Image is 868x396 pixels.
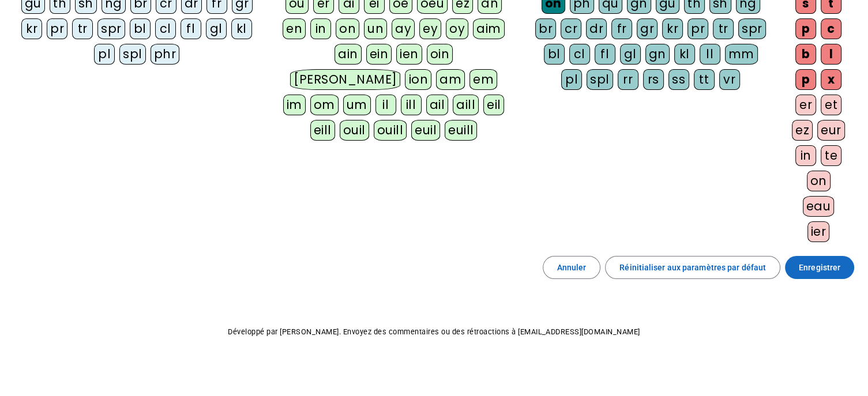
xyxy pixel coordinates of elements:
[364,18,387,39] div: un
[97,18,125,39] div: spr
[151,44,180,65] div: phr
[21,18,42,39] div: kr
[643,69,664,90] div: rs
[662,18,683,39] div: kr
[674,44,695,65] div: kl
[405,69,431,90] div: ion
[426,95,449,115] div: ail
[9,325,859,339] p: Développé par [PERSON_NAME]. Envoyez des commentaires ou des rétroactions à [EMAIL_ADDRESS][DOMAI...
[401,95,422,115] div: ill
[445,120,477,141] div: euill
[119,44,146,65] div: spl
[799,261,840,274] span: Enregistrer
[807,221,830,242] div: ier
[72,18,93,39] div: tr
[411,120,440,141] div: euil
[821,18,841,39] div: c
[557,261,587,274] span: Annuler
[713,18,734,39] div: tr
[427,44,453,65] div: oin
[795,44,816,65] div: b
[700,44,720,65] div: ll
[375,95,396,115] div: il
[310,18,331,39] div: in
[821,145,841,166] div: te
[645,44,670,65] div: gn
[637,18,657,39] div: gr
[366,44,392,65] div: ein
[283,18,306,39] div: en
[181,18,201,39] div: fl
[231,18,252,39] div: kl
[821,44,841,65] div: l
[374,120,407,141] div: ouill
[130,18,151,39] div: bl
[620,44,641,65] div: gl
[336,18,359,39] div: on
[396,44,422,65] div: ien
[694,69,715,90] div: tt
[817,120,845,141] div: eur
[785,256,854,279] button: Enregistrer
[543,256,601,279] button: Annuler
[605,256,780,279] button: Réinitialiser aux paramètres par défaut
[821,95,841,115] div: et
[619,261,766,274] span: Réinitialiser aux paramètres par défaut
[343,95,371,115] div: um
[561,18,581,39] div: cr
[792,120,813,141] div: ez
[807,171,831,191] div: on
[419,18,441,39] div: ey
[340,120,369,141] div: ouil
[392,18,415,39] div: ay
[473,18,505,39] div: aim
[47,18,67,39] div: pr
[719,69,740,90] div: vr
[611,18,632,39] div: fr
[446,18,468,39] div: oy
[94,44,115,65] div: pl
[155,18,176,39] div: cl
[206,18,227,39] div: gl
[618,69,638,90] div: rr
[290,69,400,90] div: [PERSON_NAME]
[725,44,758,65] div: mm
[283,95,306,115] div: im
[795,18,816,39] div: p
[469,69,497,90] div: em
[310,120,335,141] div: eill
[795,145,816,166] div: in
[569,44,590,65] div: cl
[821,69,841,90] div: x
[795,95,816,115] div: er
[795,69,816,90] div: p
[483,95,505,115] div: eil
[687,18,708,39] div: pr
[436,69,465,90] div: am
[544,44,565,65] div: bl
[803,196,835,217] div: eau
[587,69,613,90] div: spl
[595,44,615,65] div: fl
[668,69,689,90] div: ss
[310,95,339,115] div: om
[453,95,479,115] div: aill
[586,18,607,39] div: dr
[535,18,556,39] div: br
[561,69,582,90] div: pl
[738,18,766,39] div: spr
[335,44,362,65] div: ain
